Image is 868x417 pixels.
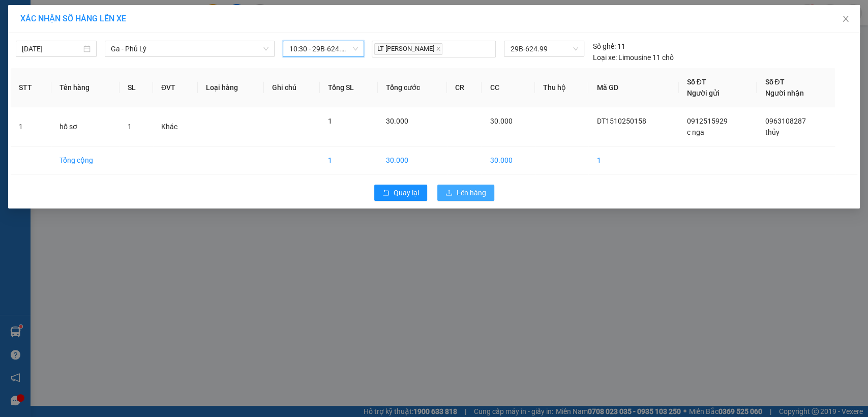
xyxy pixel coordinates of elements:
[482,146,534,174] td: 30.000
[11,107,51,146] td: 1
[592,41,625,52] div: 11
[51,107,120,146] td: hồ sơ
[445,189,453,197] span: upload
[765,78,784,86] span: Số ĐT
[128,123,132,131] span: 1
[765,89,803,97] span: Người nhận
[119,68,153,107] th: SL
[382,189,390,197] span: rollback
[592,52,673,63] div: Limousine 11 chỗ
[535,68,589,107] th: Thu hộ
[20,14,126,23] span: XÁC NHẬN SỐ HÀNG LÊN XE
[482,68,534,107] th: CC
[378,146,447,174] td: 30.000
[510,41,578,56] span: 29B-624.99
[22,43,81,54] input: 15/10/2025
[198,68,264,107] th: Loại hàng
[378,68,447,107] th: Tổng cước
[436,46,441,51] span: close
[320,68,378,107] th: Tổng SL
[374,43,442,55] span: LT [PERSON_NAME]
[588,146,678,174] td: 1
[328,117,332,125] span: 1
[264,68,320,107] th: Ghi chú
[153,107,198,146] td: Khác
[51,68,120,107] th: Tên hàng
[490,117,512,125] span: 30.000
[596,117,646,125] span: DT1510250158
[447,68,482,107] th: CR
[765,128,779,136] span: thủy
[437,185,494,201] button: uploadLên hàng
[765,117,805,125] span: 0963108287
[374,185,427,201] button: rollbackQuay lại
[386,117,408,125] span: 30.000
[588,68,678,107] th: Mã GD
[831,5,860,34] button: Close
[687,117,728,125] span: 0912515929
[687,89,720,97] span: Người gửi
[592,41,615,52] span: Số ghế:
[320,146,378,174] td: 1
[457,187,486,198] span: Lên hàng
[842,15,850,23] span: close
[687,128,704,136] span: c nga
[51,146,120,174] td: Tổng cộng
[263,46,269,52] span: down
[289,41,357,56] span: 10:30 - 29B-624.99
[394,187,419,198] span: Quay lại
[11,68,51,107] th: STT
[687,78,706,86] span: Số ĐT
[592,52,616,63] span: Loại xe:
[153,68,198,107] th: ĐVT
[111,41,268,56] span: Ga - Phủ Lý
